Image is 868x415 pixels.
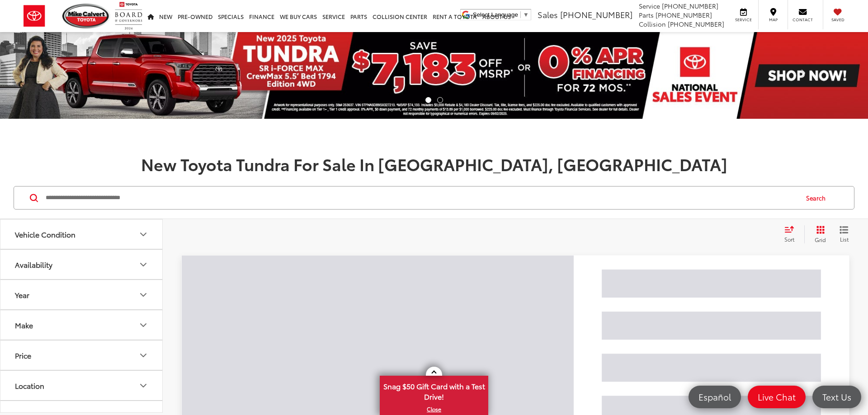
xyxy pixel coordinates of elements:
[662,1,718,10] span: [PHONE_NUMBER]
[815,236,826,243] span: Grid
[804,225,833,243] button: Grid View
[520,11,521,18] span: ​
[381,377,487,404] span: Snag $50 Gift Card with a Test Drive!
[639,10,654,19] span: Parts
[560,9,632,20] span: [PHONE_NUMBER]
[138,229,149,240] div: Vehicle Condition
[15,381,44,390] div: Location
[138,380,149,391] div: Location
[668,19,724,28] span: [PHONE_NUMBER]
[138,320,149,331] div: Make
[15,260,52,269] div: Availability
[138,350,149,361] div: Price
[0,371,163,400] button: LocationLocation
[840,235,849,243] span: List
[689,386,741,408] a: Español
[639,19,666,28] span: Collision
[639,1,660,10] span: Service
[733,17,754,23] span: Service
[0,340,163,370] button: PricePrice
[793,17,813,23] span: Contact
[473,11,518,18] span: Select Language
[138,259,149,270] div: Availability
[780,225,804,243] button: Select sort value
[15,290,29,299] div: Year
[694,391,736,402] span: Español
[523,11,529,18] span: ▼
[763,17,783,23] span: Map
[833,225,855,243] button: List View
[0,310,163,340] button: MakeMake
[62,4,110,28] img: Mike Calvert Toyota
[797,187,839,209] button: Search
[45,187,797,209] input: Search by Make, Model, or Keyword
[784,235,794,243] span: Sort
[812,386,861,408] a: Text Us
[0,250,163,279] button: AvailabilityAvailability
[138,289,149,300] div: Year
[15,321,33,329] div: Make
[0,280,163,309] button: YearYear
[656,10,712,19] span: [PHONE_NUMBER]
[753,391,800,402] span: Live Chat
[15,230,75,238] div: Vehicle Condition
[748,386,806,408] a: Live Chat
[828,17,848,23] span: Saved
[538,9,558,20] span: Sales
[818,391,856,402] span: Text Us
[0,219,163,249] button: Vehicle ConditionVehicle Condition
[15,351,31,359] div: Price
